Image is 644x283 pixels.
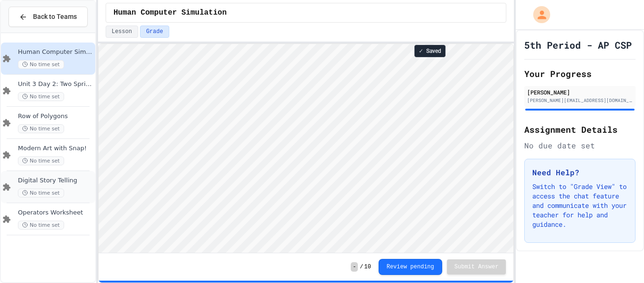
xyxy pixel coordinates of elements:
h2: Your Progress [524,67,636,80]
span: ✓ [419,47,423,55]
button: Back to Teams [8,7,88,27]
span: Modern Art with Snap! [18,145,93,153]
span: / [360,263,363,271]
span: 10 [364,263,371,271]
button: Review pending [379,259,442,275]
span: No time set [18,221,64,230]
iframe: Snap! Programming Environment [99,44,514,253]
span: No time set [18,92,64,101]
span: - [351,262,358,272]
span: Back to Teams [33,12,77,22]
button: Submit Answer [447,259,506,274]
span: Human Computer Simulation [18,48,93,56]
span: Digital Story Telling [18,177,93,185]
div: My Account [523,4,553,26]
span: No time set [18,124,64,133]
h3: Need Help? [532,167,627,178]
span: Row of Polygons [18,112,93,120]
div: [PERSON_NAME][EMAIL_ADDRESS][DOMAIN_NAME] [527,97,633,104]
h2: Assignment Details [524,123,636,136]
button: Grade [140,26,169,38]
span: Human Computer Simulation [114,7,227,18]
span: Unit 3 Day 2: Two Sprites Counting [18,80,93,88]
p: Switch to "Grade View" to access the chat feature and communicate with your teacher for help and ... [532,182,627,229]
div: No due date set [524,140,636,151]
span: No time set [18,156,64,165]
span: Operators Worksheet [18,209,93,217]
span: Saved [426,47,441,55]
h1: 5th Period - AP CSP [524,38,632,51]
span: Submit Answer [454,263,499,271]
button: Lesson [106,26,138,38]
div: [PERSON_NAME] [527,88,633,96]
span: No time set [18,60,64,69]
span: No time set [18,189,64,197]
